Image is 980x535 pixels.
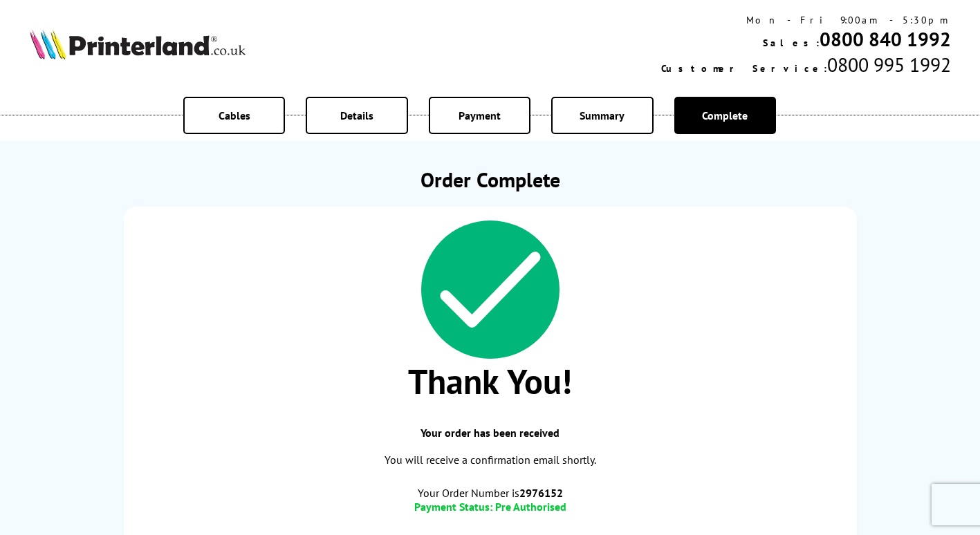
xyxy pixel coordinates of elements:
span: Your Order Number is [138,486,843,500]
span: Complete [702,109,748,122]
span: Sales: [763,37,820,49]
span: Thank You! [138,359,843,404]
span: Customer Service: [661,62,827,75]
a: 0800 840 1992 [820,26,951,52]
p: You will receive a confirmation email shortly. [138,451,843,469]
span: Pre Authorised [495,500,566,514]
span: Summary [580,109,625,122]
span: Your order has been received [138,426,843,440]
img: Printerland Logo [30,29,246,59]
div: Mon - Fri 9:00am - 5:30pm [661,14,951,26]
span: Details [340,109,373,122]
span: Payment [459,109,501,122]
h1: Order Complete [124,166,857,193]
span: 0800 995 1992 [827,52,951,77]
span: Payment Status: [414,500,492,514]
b: 2976152 [519,486,563,500]
span: Cables [219,109,250,122]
